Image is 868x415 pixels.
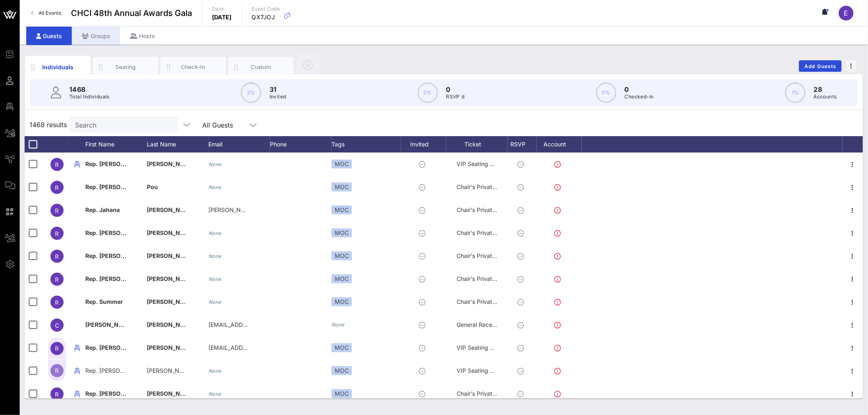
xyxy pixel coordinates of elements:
[147,229,195,236] span: [PERSON_NAME]
[212,13,232,21] p: [DATE]
[85,252,148,259] span: Rep. [PERSON_NAME]
[331,366,352,375] div: MOC
[446,93,465,101] p: RSVP`d
[625,93,654,101] p: Checked-In
[85,390,148,397] span: Rep. [PERSON_NAME]
[175,63,212,71] div: Check-In
[26,27,72,45] div: Guests
[814,93,837,101] p: Accounts
[331,343,352,352] div: MOC
[85,183,148,190] span: Rep. [PERSON_NAME]
[147,344,195,351] span: [PERSON_NAME]
[147,298,195,305] span: [PERSON_NAME]
[457,275,524,282] span: Chair's Private Reception
[55,207,59,214] span: R
[537,136,582,153] div: Account
[208,321,307,328] span: [EMAIL_ADDRESS][DOMAIN_NAME]
[331,136,401,153] div: Tags
[331,389,352,398] div: MOC
[625,84,654,94] p: 0
[55,253,59,260] span: R
[147,160,195,167] span: [PERSON_NAME]
[208,253,222,259] i: None
[85,229,148,236] span: Rep. [PERSON_NAME]
[71,7,192,19] span: CHCI 48th Annual Awards Gala
[55,391,59,398] span: R
[457,321,506,328] span: General Reception
[202,121,233,129] div: All Guests
[208,344,307,351] span: [EMAIL_ADDRESS][DOMAIN_NAME]
[331,322,345,328] i: None
[85,136,147,153] div: First Name
[270,84,286,94] p: 31
[85,206,120,213] span: Rep. Jahana
[457,160,563,167] span: VIP Seating & Chair's Private Reception
[208,206,354,213] span: [PERSON_NAME][EMAIL_ADDRESS][DOMAIN_NAME]
[208,230,222,236] i: None
[457,344,563,351] span: VIP Seating & Chair's Private Reception
[30,120,67,130] span: 1468 results
[331,297,352,306] div: MOC
[85,275,148,282] span: Rep. [PERSON_NAME]
[85,298,123,305] span: Rep. Summer
[147,252,245,259] span: [PERSON_NAME] [PERSON_NAME]
[243,63,279,71] div: Custom
[55,276,59,283] span: R
[814,84,837,94] p: 28
[69,93,110,101] p: Total Individuals
[457,390,524,397] span: Chair's Private Reception
[147,390,195,397] span: [PERSON_NAME]
[26,7,66,20] a: All Events
[252,13,280,21] p: QX7JOJ
[331,228,352,237] div: MOC
[331,274,352,283] div: MOC
[331,251,352,260] div: MOC
[208,368,222,374] i: None
[85,367,146,374] span: Rep. [PERSON_NAME]
[55,230,59,237] span: R
[457,206,524,213] span: Chair's Private Reception
[331,160,352,169] div: MOC
[208,161,222,167] i: None
[69,84,110,94] p: 1468
[55,367,59,374] span: R
[844,9,848,17] span: E
[446,84,465,94] p: 0
[457,298,524,305] span: Chair's Private Reception
[401,136,446,153] div: Invited
[212,5,232,13] p: Date
[85,160,148,167] span: Rep. [PERSON_NAME]
[107,63,144,71] div: Seating
[270,136,331,153] div: Phone
[197,116,263,133] div: All Guests
[147,183,158,190] span: Pou
[120,27,165,45] div: Hosts
[252,5,280,13] p: Event Code
[55,322,59,329] span: C
[839,6,854,21] div: E
[55,184,59,191] span: R
[208,276,222,282] i: None
[55,161,59,168] span: R
[147,206,195,213] span: [PERSON_NAME]
[55,345,59,352] span: R
[270,93,286,101] p: Invited
[208,391,222,397] i: None
[208,299,222,305] i: None
[457,183,524,190] span: Chair's Private Reception
[331,205,352,214] div: MOC
[72,27,120,45] div: Groups
[457,367,563,374] span: VIP Seating & Chair's Private Reception
[804,63,837,69] span: Add Guests
[147,367,211,374] span: [PERSON_NAME] Guest
[147,275,195,282] span: [PERSON_NAME]
[147,136,208,153] div: Last Name
[331,182,352,192] div: MOC
[147,321,195,328] span: [PERSON_NAME]
[55,299,59,306] span: R
[39,10,61,16] span: All Events
[457,252,524,259] span: Chair's Private Reception
[446,136,508,153] div: Ticket
[208,136,270,153] div: Email
[85,321,134,328] span: [PERSON_NAME]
